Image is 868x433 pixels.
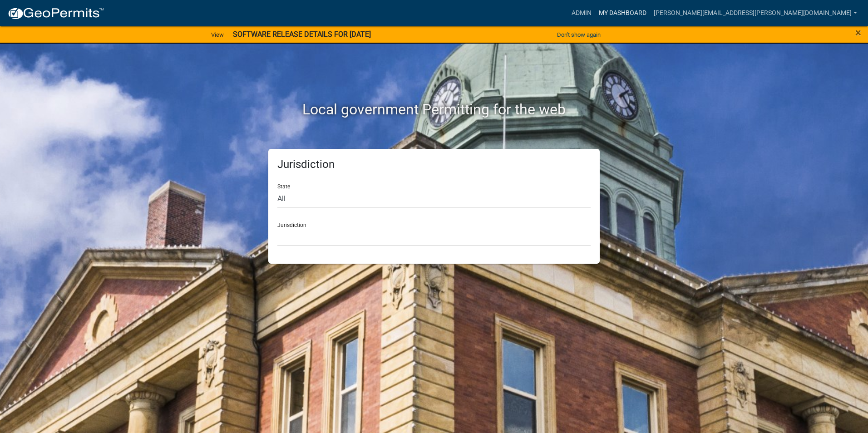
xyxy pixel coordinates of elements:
[568,5,595,22] a: Admin
[277,158,591,171] h5: Jurisdiction
[650,5,861,22] a: [PERSON_NAME][EMAIL_ADDRESS][PERSON_NAME][DOMAIN_NAME]
[595,5,650,22] a: My Dashboard
[855,27,861,38] button: Close
[233,30,371,39] strong: SOFTWARE RELEASE DETAILS FOR [DATE]
[553,27,604,42] button: Don't show again
[182,101,686,118] h2: Local government Permitting for the web
[207,27,227,42] a: View
[855,26,861,39] span: ×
